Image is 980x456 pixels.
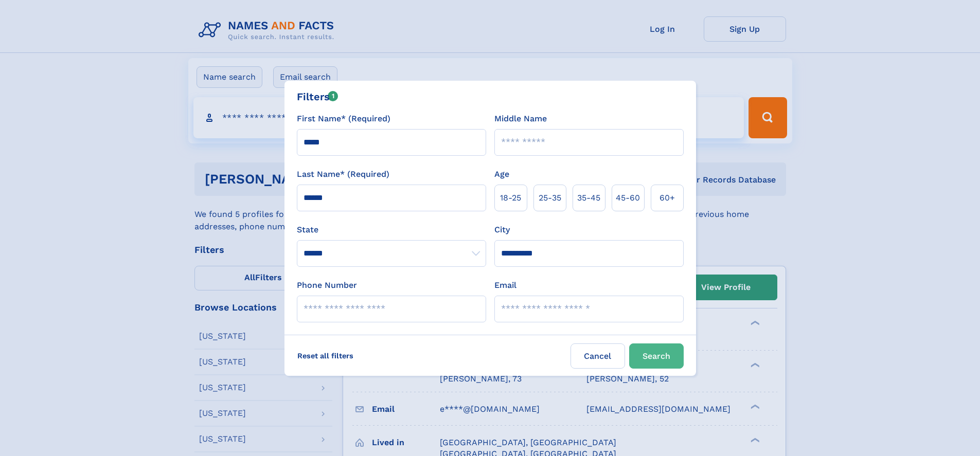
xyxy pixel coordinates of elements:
[500,192,521,204] span: 18‑25
[660,192,675,204] span: 60+
[297,89,338,104] div: Filters
[291,343,360,368] label: Reset all filters
[571,343,625,369] label: Cancel
[577,192,600,204] span: 35‑45
[297,224,486,236] label: State
[539,192,561,204] span: 25‑35
[494,279,516,291] label: Email
[297,279,357,291] label: Phone Number
[297,168,389,180] label: Last Name* (Required)
[494,168,509,180] label: Age
[297,113,390,125] label: First Name* (Required)
[494,113,547,125] label: Middle Name
[616,192,640,204] span: 45‑60
[494,224,510,236] label: City
[629,343,684,369] button: Search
